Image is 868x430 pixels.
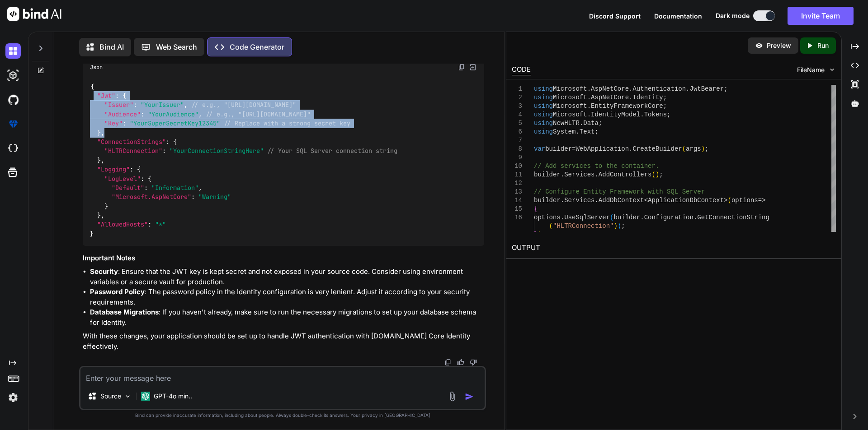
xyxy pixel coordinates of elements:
[591,94,629,101] span: AspNetCore
[512,162,522,171] div: 10
[534,94,553,101] span: using
[156,42,197,52] p: Web Search
[123,92,126,100] span: {
[506,237,841,259] h2: OUTPUT
[79,412,486,419] p: Bind can provide inaccurate information, including about people. Always double-check its answers....
[465,392,474,401] img: icon
[97,129,101,137] span: }
[123,120,126,128] span: :
[90,308,159,316] strong: Database Migrations
[162,147,166,155] span: :
[632,145,682,153] span: CreateBuilder
[104,110,141,118] span: "Audience"
[512,205,522,213] div: 15
[154,392,192,401] p: GPT-4o min..
[470,359,477,366] img: dislike
[613,222,617,230] span: )
[144,184,148,192] span: :
[697,214,769,221] span: GetConnectionString
[705,145,708,153] span: ;
[682,145,685,153] span: (
[545,145,572,153] span: builder
[534,102,553,110] span: using
[553,120,580,127] span: NewHLTR
[444,359,452,366] img: copy
[564,214,610,221] span: UseSqlServer
[173,138,177,146] span: {
[534,231,538,238] span: }
[97,221,148,229] span: "AllowedHosts"
[100,392,121,401] p: Source
[534,111,553,118] span: using
[654,12,702,20] span: Documentation
[512,213,522,222] div: 16
[767,41,791,50] p: Preview
[534,171,561,178] span: builder
[124,393,132,400] img: Pick Models
[191,193,195,201] span: :
[198,184,202,192] span: ,
[104,101,133,109] span: "Issuer"
[170,147,264,155] span: "YourConnectionStringHere"
[101,156,104,164] span: ,
[90,267,484,287] li: : Ensure that the JWT key is kept secret and not exposed in your source code. Consider using envi...
[534,197,561,204] span: builder
[534,188,705,195] span: // Configure Entity Framework with SQL Server
[141,392,150,401] img: GPT-4o mini
[198,193,231,201] span: "Warning"
[99,42,124,52] p: Bind AI
[534,214,561,221] span: options
[591,111,640,118] span: IdentityModel
[693,214,697,221] span: .
[797,65,825,74] span: FileName
[534,145,545,153] span: var
[553,128,576,135] span: System
[587,94,590,101] span: .
[576,128,579,135] span: .
[5,390,21,405] img: settings
[613,214,640,221] span: builder
[7,7,61,21] img: Bind AI
[598,197,644,204] span: AddDbContext
[576,145,629,153] span: WebApplication
[141,110,144,118] span: :
[230,42,284,52] p: Code Generator
[534,205,538,213] span: {
[148,221,151,229] span: :
[5,116,21,132] img: premium
[587,85,590,92] span: .
[97,92,115,100] span: "Jwt"
[654,11,702,21] button: Documentation
[594,128,598,135] span: ;
[579,120,583,127] span: .
[148,175,151,183] span: {
[629,85,632,92] span: .
[112,193,191,201] span: "Microsoft.AspNetCore"
[512,188,522,196] div: 13
[817,41,829,50] p: Run
[512,179,522,188] div: 12
[701,145,704,153] span: )
[629,145,632,153] span: .
[541,231,545,238] span: ;
[644,111,666,118] span: Tokens
[560,197,564,204] span: .
[617,222,621,230] span: )
[629,94,632,101] span: .
[686,145,701,153] span: args
[788,7,854,25] button: Invite Team
[651,171,655,178] span: (
[591,102,663,110] span: EntityFrameworkCore
[97,211,101,219] span: }
[591,85,629,92] span: AspNetCore
[224,120,350,128] span: // Replace with a strong secret key
[598,120,602,127] span: ;
[104,120,123,128] span: "Key"
[594,171,598,178] span: .
[104,175,141,183] span: "LogLevel"
[5,141,21,156] img: cloudideIcon
[716,11,750,20] span: Dark mode
[534,120,553,127] span: using
[553,102,587,110] span: Microsoft
[553,85,587,92] span: Microsoft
